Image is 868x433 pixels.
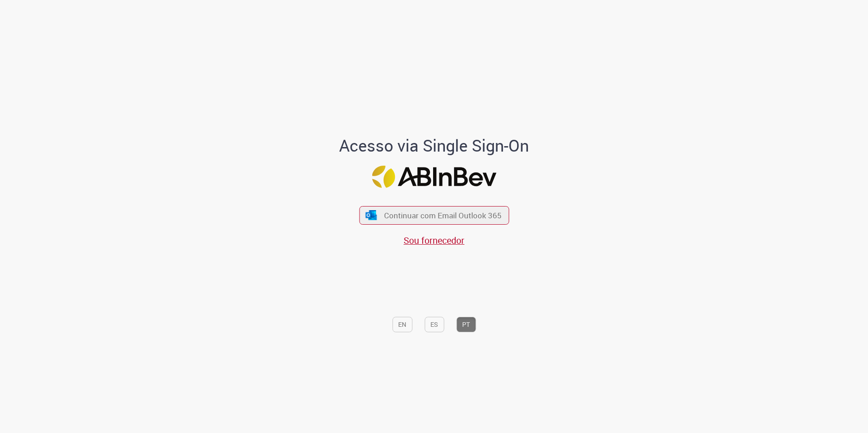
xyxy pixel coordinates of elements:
button: ícone Azure/Microsoft 360 Continuar com Email Outlook 365 [359,206,509,225]
span: Continuar com Email Outlook 365 [384,210,502,221]
button: ES [424,317,444,332]
img: Logo ABInBev [372,166,496,188]
img: ícone Azure/Microsoft 360 [365,210,378,220]
button: EN [392,317,412,332]
button: PT [456,317,476,332]
h1: Acesso via Single Sign-On [308,137,560,155]
a: Sou fornecedor [404,234,464,246]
